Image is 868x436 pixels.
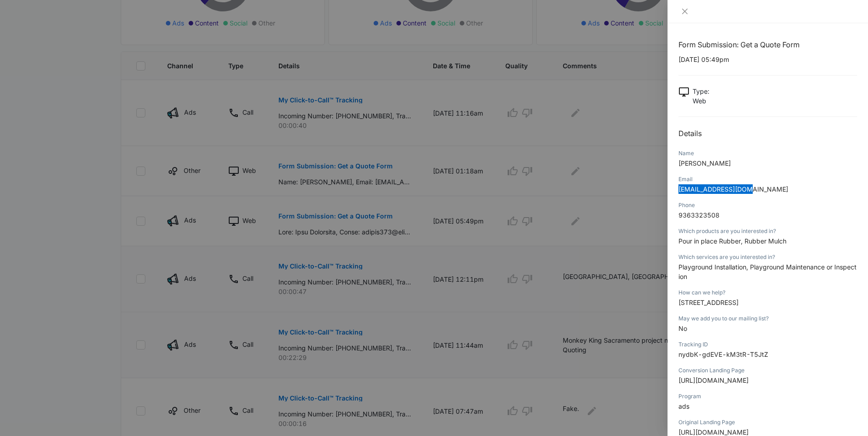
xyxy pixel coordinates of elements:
[678,159,731,167] span: [PERSON_NAME]
[693,86,709,96] p: Type :
[693,96,709,106] p: Web
[678,128,857,139] h2: Details
[678,237,786,245] span: Pour in place Rubber, Rubber Mulch
[678,376,749,384] span: [URL][DOMAIN_NAME]
[678,149,857,157] div: Name
[678,253,857,261] div: Which services are you interested in?
[678,324,687,332] span: No
[678,55,857,64] p: [DATE] 05:49pm
[678,175,857,183] div: Email
[678,227,857,235] div: Which products are you interested in?
[678,402,689,410] span: ads
[678,366,857,375] div: Conversion Landing Page
[678,428,749,436] span: [URL][DOMAIN_NAME]
[681,8,688,15] span: close
[678,7,691,15] button: Close
[678,314,857,323] div: May we add you to our mailing list?
[678,350,768,358] span: nydbK-gdEVE-kM3tR-T5JtZ
[678,263,857,280] span: Playground Installation, Playground Maintenance or Inspection
[678,418,857,426] div: Original Landing Page
[678,289,857,297] div: How can we help?
[678,340,857,349] div: Tracking ID
[678,299,739,306] span: [STREET_ADDRESS]
[678,39,857,50] h1: Form Submission: Get a Quote Form
[678,211,719,219] span: 9363323508
[678,185,788,193] span: [EMAIL_ADDRESS][DOMAIN_NAME]
[678,201,857,209] div: Phone
[678,392,857,401] div: Program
